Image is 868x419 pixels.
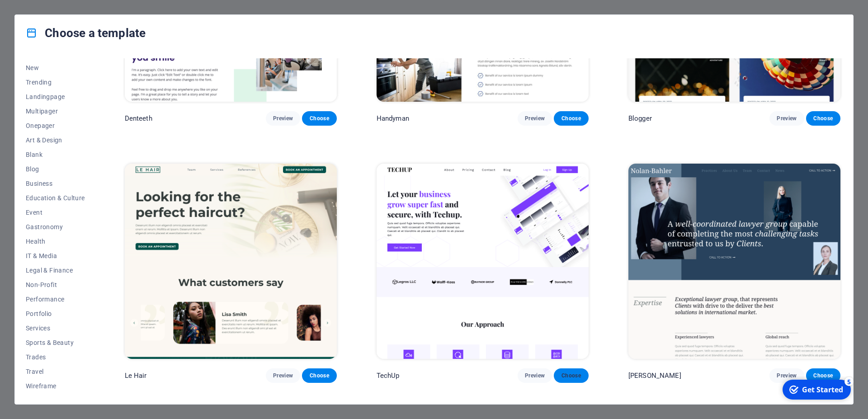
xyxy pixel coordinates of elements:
[26,364,85,379] button: Travel
[769,111,804,126] button: Preview
[26,209,85,216] span: Event
[26,64,85,71] span: New
[26,281,85,288] span: Non-Profit
[26,321,85,335] button: Services
[302,111,336,126] button: Choose
[302,368,336,383] button: Choose
[26,180,85,187] span: Business
[777,372,797,379] span: Preview
[26,306,85,321] button: Portfolio
[26,220,85,234] button: Gastronomy
[26,252,85,259] span: IT & Media
[309,372,329,379] span: Choose
[26,205,85,220] button: Event
[26,75,85,89] button: Trending
[26,249,85,263] button: IT & Media
[26,137,85,144] span: Art & Design
[518,368,552,383] button: Preview
[628,114,652,123] p: Blogger
[561,372,581,379] span: Choose
[26,133,85,147] button: Art & Design
[26,238,85,245] span: Health
[26,310,85,317] span: Portfolio
[26,223,85,231] span: Gastronomy
[377,371,400,380] p: TechUp
[26,278,85,292] button: Non-Profit
[26,379,85,393] button: Wireframe
[26,93,85,100] span: Landingpage
[26,267,85,274] span: Legal & Finance
[26,191,85,205] button: Education & Culture
[554,368,588,383] button: Choose
[26,118,85,133] button: Onepager
[309,115,329,122] span: Choose
[769,368,804,383] button: Preview
[125,114,152,123] p: Denteeth
[554,111,588,126] button: Choose
[125,371,147,380] p: Le Hair
[628,164,840,359] img: Nolan-Bahler
[377,114,409,123] p: Handyman
[561,115,581,122] span: Choose
[806,111,840,126] button: Choose
[67,1,76,10] div: 5
[518,111,552,126] button: Preview
[26,325,85,332] span: Services
[628,371,681,380] p: [PERSON_NAME]
[26,353,85,361] span: Trades
[26,296,85,303] span: Performance
[26,104,85,118] button: Multipager
[26,108,85,115] span: Multipager
[273,115,293,122] span: Preview
[26,89,85,104] button: Landingpage
[26,335,85,350] button: Sports & Beauty
[26,194,85,202] span: Education & Culture
[26,339,85,346] span: Sports & Beauty
[273,372,293,379] span: Preview
[26,382,85,390] span: Wireframe
[26,151,85,158] span: Blank
[26,79,85,86] span: Trending
[26,61,85,75] button: New
[26,122,85,129] span: Onepager
[813,115,833,122] span: Choose
[24,9,66,19] div: Get Started
[26,263,85,278] button: Legal & Finance
[525,372,545,379] span: Preview
[377,164,589,359] img: TechUp
[777,115,797,122] span: Preview
[125,164,337,359] img: Le Hair
[26,165,85,173] span: Blog
[266,111,300,126] button: Preview
[5,4,73,24] div: Get Started 5 items remaining, 0% complete
[26,147,85,162] button: Blank
[26,368,85,375] span: Travel
[26,350,85,364] button: Trades
[26,176,85,191] button: Business
[26,26,146,40] h4: Choose a template
[26,234,85,249] button: Health
[525,115,545,122] span: Preview
[813,372,833,379] span: Choose
[26,162,85,176] button: Blog
[266,368,300,383] button: Preview
[806,368,840,383] button: Choose
[26,292,85,306] button: Performance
